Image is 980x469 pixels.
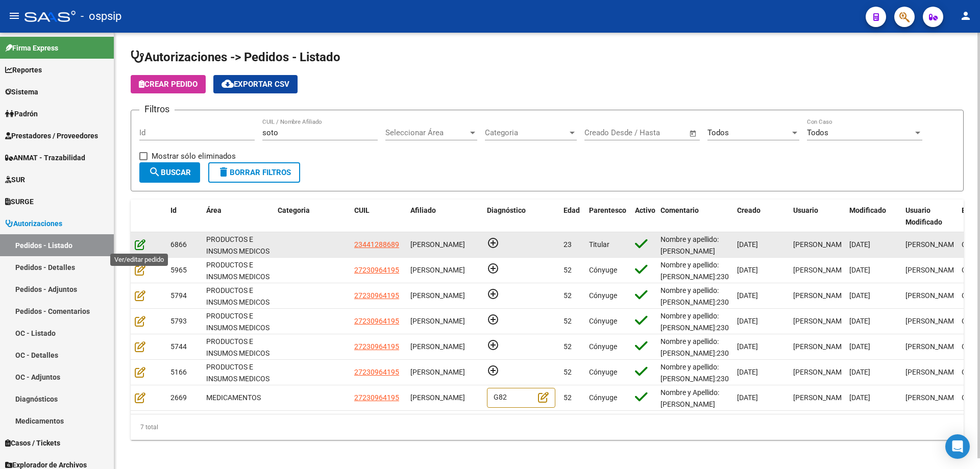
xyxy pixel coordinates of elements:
[589,291,617,300] span: Cónyuge
[559,200,585,233] datatable-header-cell: Edad
[222,80,289,89] span: Exportar CSV
[660,286,749,411] span: Nombre y apellido: [PERSON_NAME]:23096419 Paciente internada en Reverie Peso 68kg, Talla1,65cm Di...
[487,339,499,351] mat-icon: add_circle_outline
[206,312,269,332] span: PRODUCTOS E INSUMOS MEDICOS
[206,337,269,357] span: PRODUCTOS E INSUMOS MEDICOS
[849,240,870,249] span: [DATE]
[131,414,964,440] div: 7 total
[222,78,234,90] mat-icon: cloud_download
[5,437,60,449] span: Casos / Tickets
[849,266,870,274] span: [DATE]
[354,317,399,325] span: 27230964195
[660,312,749,436] span: Nombre y apellido: [PERSON_NAME]:23096419 Paciente internada en Reverie Peso 68kg, Talla1,65cm Di...
[563,266,572,274] span: 52
[589,393,617,402] span: Cónyuge
[627,128,676,137] input: End date
[737,291,758,300] span: [DATE]
[354,393,399,402] span: 27230964195
[849,206,886,214] span: Modificado
[905,206,942,226] span: Usuario Modificado
[487,206,526,214] span: Diagnóstico
[213,75,298,93] button: Exportar CSV
[793,342,848,351] span: [PERSON_NAME]
[737,342,758,351] span: [DATE]
[660,206,699,214] span: Comentario
[170,342,187,351] span: 5744
[589,266,617,274] span: Cónyuge
[217,166,230,178] mat-icon: delete
[170,317,187,325] span: 5793
[5,86,38,97] span: Sistema
[660,261,749,304] span: Nombre y apellido: [PERSON_NAME]:23096419 [PERSON_NAME] en la lista
[410,266,465,274] span: [PERSON_NAME]
[585,200,631,233] datatable-header-cell: Parentesco
[737,368,758,376] span: [DATE]
[737,393,758,402] span: [DATE]
[149,166,161,178] mat-icon: search
[563,206,580,214] span: Edad
[793,206,818,214] span: Usuario
[5,218,62,229] span: Autorizaciones
[385,128,468,137] span: Seleccionar Área
[737,266,758,274] span: [DATE]
[410,368,465,376] span: [PERSON_NAME]
[5,152,85,163] span: ANMAT - Trazabilidad
[660,235,729,394] span: Nombre y apellido: [PERSON_NAME] [PERSON_NAME]: 44128868 [GEOGRAPHIC_DATA][PERSON_NAME] Contacto ...
[139,162,200,183] button: Buscar
[354,206,370,214] span: CUIL
[905,368,960,376] span: [PERSON_NAME]
[849,291,870,300] span: [DATE]
[485,128,568,137] span: Categoria
[483,200,559,233] datatable-header-cell: Diagnóstico
[563,393,572,402] span: 52
[563,368,572,376] span: 52
[354,342,399,351] span: 27230964195
[737,317,758,325] span: [DATE]
[793,317,848,325] span: [PERSON_NAME]
[217,168,291,177] span: Borrar Filtros
[149,168,191,177] span: Buscar
[901,200,958,233] datatable-header-cell: Usuario Modificado
[5,130,98,141] span: Prestadores / Proveedores
[170,266,187,274] span: 5965
[5,108,38,119] span: Padrón
[589,368,617,376] span: Cónyuge
[584,128,618,137] input: Start date
[737,240,758,249] span: [DATE]
[170,206,177,214] span: Id
[487,364,499,377] mat-icon: add_circle_outline
[410,240,465,249] span: [PERSON_NAME]
[354,240,399,249] span: 23441288689
[131,75,206,93] button: Crear Pedido
[206,393,261,402] span: MEDICAMENTOS
[905,393,960,402] span: [PERSON_NAME]
[354,291,399,300] span: 27230964195
[589,240,609,249] span: Titular
[5,64,42,76] span: Reportes
[170,291,187,300] span: 5794
[410,317,465,325] span: [PERSON_NAME]
[410,342,465,351] span: [PERSON_NAME]
[410,206,436,214] span: Afiliado
[793,266,848,274] span: [PERSON_NAME]
[945,434,970,459] div: Open Intercom Messenger
[563,240,572,249] span: 23
[410,291,465,300] span: [PERSON_NAME]
[5,174,25,185] span: SUR
[206,206,222,214] span: Área
[170,368,187,376] span: 5166
[849,342,870,351] span: [DATE]
[793,240,848,249] span: [PERSON_NAME]
[656,200,733,233] datatable-header-cell: Comentario
[206,286,269,306] span: PRODUCTOS E INSUMOS MEDICOS
[487,237,499,249] mat-icon: add_circle_outline
[206,235,269,255] span: PRODUCTOS E INSUMOS MEDICOS
[166,200,202,233] datatable-header-cell: Id
[905,266,960,274] span: [PERSON_NAME]
[350,200,406,233] datatable-header-cell: CUIL
[733,200,789,233] datatable-header-cell: Creado
[631,200,656,233] datatable-header-cell: Activo
[5,196,34,207] span: SURGE
[208,162,300,183] button: Borrar Filtros
[202,200,274,233] datatable-header-cell: Área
